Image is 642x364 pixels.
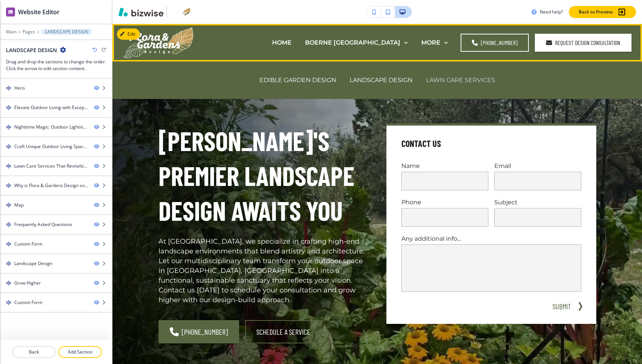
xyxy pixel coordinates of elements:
p: BOERNE [GEOGRAPHIC_DATA] [305,38,400,47]
p: At [GEOGRAPHIC_DATA], we specialize in crafting high-end landscape environments that blend artist... [159,237,368,305]
div: Hero [14,85,25,91]
p: Phone [401,198,488,207]
img: Drag [6,85,11,91]
img: Drag [6,163,11,169]
div: Map [14,202,24,208]
h3: Need help? [540,9,563,15]
div: Nighttime Magic: Outdoor Lighting Installation [14,124,88,130]
img: Drag [6,124,11,130]
p: Name [401,162,488,170]
h4: Contact Us [401,138,441,150]
img: Drag [6,300,11,305]
div: Why is Flora & Gardens Design so popular? [14,182,88,189]
img: Your Logo [170,7,190,16]
a: [PHONE_NUMBER] [159,320,239,343]
img: Drag [6,105,11,110]
p: MORE [421,38,440,47]
button: Back [12,346,55,358]
div: Lawn Care Services That Revitalize Your Grass [14,163,88,169]
div: Craft Unique Outdoor Living Spaces Design for Memorable Moments [14,143,88,150]
h2: Website Editor [18,7,60,16]
img: Drag [6,222,11,227]
img: Flora & Gardens Design [124,27,193,58]
div: Custom Form [14,299,42,306]
img: Drag [6,202,11,208]
img: Drag [6,261,11,266]
button: Edit [117,28,140,40]
p: Any additional info... [401,234,581,243]
p: Email [494,162,581,170]
img: editor icon [6,7,15,16]
h2: LANDSCAPE DESIGN [6,46,57,54]
button: Add Section [58,346,102,358]
button: LANDSCAPE DESIGN [41,29,92,35]
div: Custom Form [14,241,42,247]
button: Schedule a Service [245,320,322,343]
a: [PHONE_NUMBER] [461,34,529,52]
button: Main [6,29,16,34]
p: Add Section [59,349,101,355]
img: Drag [6,144,11,149]
div: Elevate Outdoor Living with Exceptional Landscape Design Experiences [14,104,88,111]
div: Frequently Asked Questions [14,221,72,228]
img: Drag [6,280,11,286]
button: Pages [22,29,35,34]
div: Landscape Design [14,260,52,267]
p: Subject [494,198,581,207]
p: Back [13,349,55,355]
img: Bizwise Logo [118,7,163,16]
p: Back to Preview [579,9,613,15]
a: Request Design Consultation [535,34,632,52]
button: Back to Preview [569,6,636,18]
img: Drag [6,241,11,247]
h1: [PERSON_NAME]'s Premier Landscape Design Awaits You [159,123,368,228]
div: Grow Higher [14,280,41,286]
p: LANDSCAPE DESIGN [45,29,88,34]
p: HOME [272,38,292,47]
h3: Drag and drop the sections to change the order. Click the arrow to edit section content. [6,58,106,72]
button: SUBMIT [550,301,574,312]
img: Drag [6,183,11,188]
